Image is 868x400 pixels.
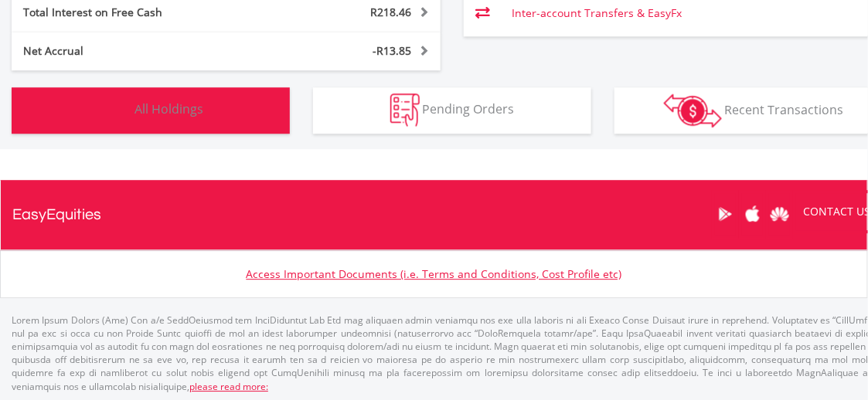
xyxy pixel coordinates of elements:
span: All Holdings [134,100,203,117]
a: please read more: [189,380,268,393]
span: Recent Transactions [725,100,844,117]
a: Google Play [712,190,739,238]
button: All Holdings [12,87,290,134]
img: holdings-wht.png [98,93,131,127]
span: Pending Orders [423,100,515,117]
td: Inter-account Transfers & EasyFx [512,2,859,25]
div: Total Interest on Free Cash [12,5,262,20]
a: Huawei [766,190,793,238]
img: pending_instructions-wht.png [390,93,420,127]
span: R218.46 [370,5,411,19]
span: -R13.85 [373,43,411,58]
a: Access Important Documents (i.e. Terms and Conditions, Cost Profile etc) [247,266,622,281]
a: EasyEquities [12,180,101,249]
button: Pending Orders [313,87,591,134]
div: Net Accrual [12,43,262,59]
a: Apple [739,190,766,238]
img: transactions-zar-wht.png [664,93,722,127]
